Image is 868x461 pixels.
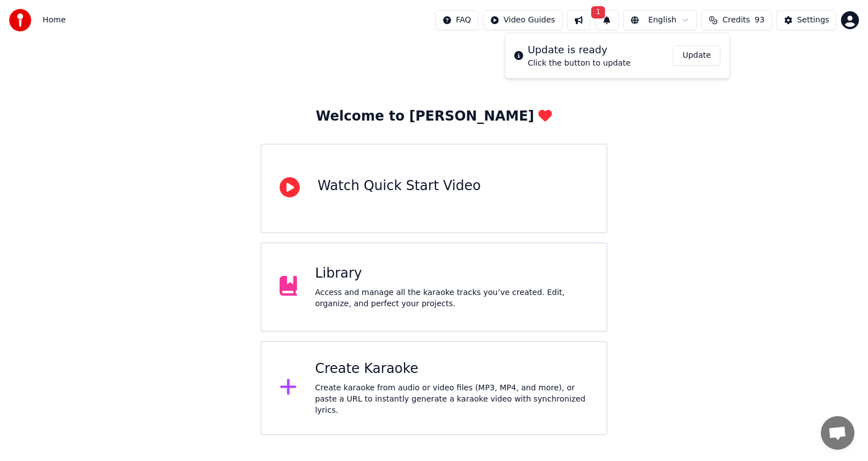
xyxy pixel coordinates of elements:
div: Settings [797,15,829,26]
span: 1 [591,6,606,19]
div: Update is ready [528,42,631,58]
a: Open chat [821,416,855,450]
button: 1 [595,10,619,30]
div: Create karaoke from audio or video files (MP3, MP4, and more), or paste a URL to instantly genera... [315,382,588,416]
div: Library [315,265,588,283]
span: Credits [722,15,750,26]
button: Credits93 [702,10,772,30]
button: Update [673,45,721,66]
span: 93 [755,15,765,26]
div: Watch Quick Start Video [318,177,481,195]
div: Access and manage all the karaoke tracks you’ve created. Edit, organize, and perfect your projects. [315,287,588,310]
div: Create Karaoke [315,360,588,378]
button: FAQ [435,10,479,30]
button: Settings [777,10,837,30]
span: Home [43,15,66,26]
div: Click the button to update [528,58,631,69]
img: youka [9,9,31,31]
nav: breadcrumb [43,15,66,26]
div: Welcome to [PERSON_NAME] [316,108,553,126]
button: Video Guides [483,10,563,30]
